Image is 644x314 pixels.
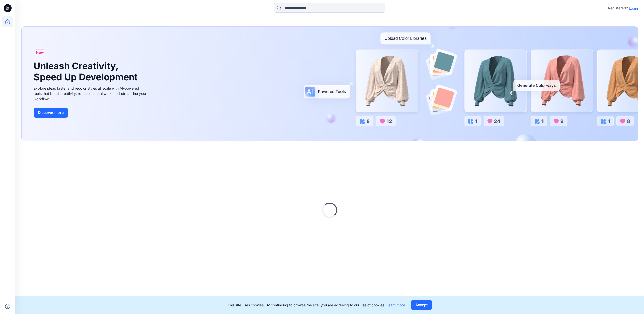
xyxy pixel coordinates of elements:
[608,5,628,11] p: Registered?
[34,108,148,118] a: Discover more
[34,108,68,118] button: Discover more
[411,300,432,310] button: Accept
[34,61,140,82] h1: Unleash Creativity, Speed Up Development
[228,302,405,308] p: This site uses cookies. By continuing to browse the site, you are agreeing to our use of cookies.
[34,86,148,102] div: Explore ideas faster and recolor styles at scale with AI-powered tools that boost creativity, red...
[386,303,405,307] a: Learn more
[629,6,638,11] p: Login
[36,49,44,55] span: New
